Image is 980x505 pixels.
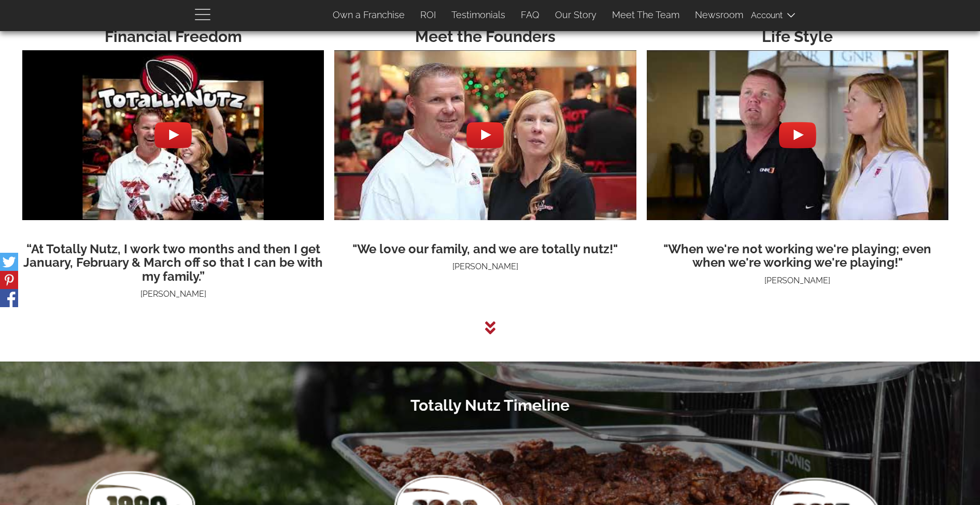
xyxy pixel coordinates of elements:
[452,262,518,271] span: [PERSON_NAME]
[547,4,604,26] a: Our Story
[444,4,513,26] a: Testimonials
[334,28,636,45] h2: Meet the Founders
[647,242,948,270] h3: "When we're not working we're playing; even when we're working we're playing!"
[22,28,324,45] h2: Financial Freedom
[647,28,948,45] h2: Life Style
[325,4,413,26] a: Own a Franchise
[647,22,948,249] img: hqdefault.jpg
[687,4,751,26] a: Newsroom
[764,276,830,285] span: [PERSON_NAME]
[22,242,324,283] h3: “At Totally Nutz, I work two months and then I get January, February & March off so that I can be...
[604,4,687,26] a: Meet The Team
[25,397,955,414] h2: Totally Nutz Timeline
[334,22,636,249] img: hqdefault.jpg
[334,242,636,256] h3: "We love our family, and we are totally nutz!"
[22,22,324,249] img: hqdefault.jpg
[140,289,206,299] span: [PERSON_NAME]
[413,4,444,26] a: ROI
[513,4,547,26] a: FAQ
